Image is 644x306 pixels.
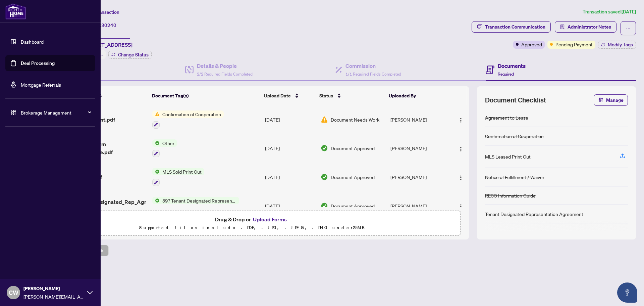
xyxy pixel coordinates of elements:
img: logo [5,3,26,19]
img: Document Status [321,144,328,152]
button: Change Status [108,51,152,59]
img: Status Icon [152,168,160,175]
span: Document Checklist [485,95,546,105]
button: Status IconOther [152,139,177,158]
img: Document Status [321,116,328,123]
a: Mortgage Referrals [21,82,61,88]
span: CW [9,288,18,297]
h4: Commission [345,62,401,70]
span: Status [319,92,333,99]
span: 597_Tenant_Designated_Rep_Agrmt_-_Commercial_Mandate_for_Lease_-_PropTx-OREA__TRREB_CLAR_LSTAR_ 1... [62,198,147,214]
a: Deal Processing [21,60,55,66]
span: Required [498,72,514,77]
span: Brokerage Management [21,109,91,116]
h4: Details & People [197,62,253,70]
span: Document Approved [331,202,375,210]
span: [PERSON_NAME][EMAIL_ADDRESS][DOMAIN_NAME] [23,293,84,300]
div: MLS Leased Print Out [485,153,531,160]
a: Dashboard [21,39,44,45]
td: [DATE] [262,134,318,163]
img: Document Status [321,202,328,210]
td: [DATE] [262,191,318,220]
td: [DATE] [262,163,318,191]
span: - [101,52,103,58]
span: View Transaction [84,9,119,15]
img: Logo [458,175,464,180]
span: ellipsis [626,26,631,31]
span: Administrator Notes [568,21,611,32]
button: Logo [455,143,466,154]
td: [DATE] [262,105,318,134]
button: Logo [455,172,466,182]
img: Status Icon [152,139,160,147]
img: Logo [458,204,464,209]
span: MLS Sold Print Out [160,168,204,175]
button: Manage [594,94,628,106]
th: (16) File Name [59,86,149,105]
img: Status Icon [152,111,160,118]
button: Open asap [617,282,637,303]
span: 30240 [101,22,116,28]
span: Cooperation Form Correspondence.pdf [62,140,147,156]
td: [PERSON_NAME] [388,105,449,134]
span: [PERSON_NAME] [23,285,84,292]
span: Drag & Drop or [215,215,289,224]
div: Agreement to Lease [485,114,528,121]
span: Document Approved [331,144,375,152]
article: Transaction saved [DATE] [583,8,636,16]
button: Upload Forms [251,215,289,224]
span: Pending Payment [555,41,593,48]
button: Status Icon597 Tenant Designated Representation Agreement - Commercial - Mandate for Lease [152,197,239,215]
div: Tenant Designated Representation Agreement [485,210,583,218]
th: Document Tag(s) [149,86,262,105]
button: Status IconMLS Sold Print Out [152,168,204,186]
span: Confirmation of Cooperation [160,111,224,118]
span: Approved [521,41,542,48]
h4: Documents [498,62,526,70]
button: Status IconConfirmation of Cooperation [152,111,224,129]
img: Document Status [321,173,328,181]
span: Drag & Drop orUpload FormsSupported files include .PDF, .JPG, .JPEG, .PNG under25MB [43,211,461,236]
button: Logo [455,114,466,125]
span: Other [160,139,177,147]
th: Upload Date [261,86,317,105]
button: Modify Tags [598,41,636,49]
span: Document Needs Work [331,116,379,123]
img: Logo [458,146,464,152]
span: Change Status [118,52,149,57]
button: Transaction Communication [472,21,551,33]
div: Confirmation of Cooperation [485,132,544,140]
span: Document Approved [331,173,375,181]
th: Uploaded By [386,86,447,105]
span: 597 Tenant Designated Representation Agreement - Commercial - Mandate for Lease [160,197,239,204]
span: [STREET_ADDRESS] [83,41,132,49]
span: solution [560,25,565,29]
th: Status [317,86,386,105]
button: Logo [455,201,466,211]
td: [PERSON_NAME] [388,191,449,220]
span: 2/2 Required Fields Completed [197,72,253,77]
img: Status Icon [152,197,160,204]
div: Transaction Communication [485,21,545,32]
span: Upload Date [264,92,291,99]
img: Logo [458,118,464,123]
span: 1/1 Required Fields Completed [345,72,401,77]
span: Manage [606,95,624,105]
div: RECO Information Guide [485,192,536,199]
span: Modify Tags [608,42,633,47]
td: [PERSON_NAME] [388,163,449,191]
div: Notice of Fulfillment / Waiver [485,173,544,181]
button: Administrator Notes [555,21,616,33]
p: Supported files include .PDF, .JPG, .JPEG, .PNG under 25 MB [47,224,457,232]
td: [PERSON_NAME] [388,134,449,163]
